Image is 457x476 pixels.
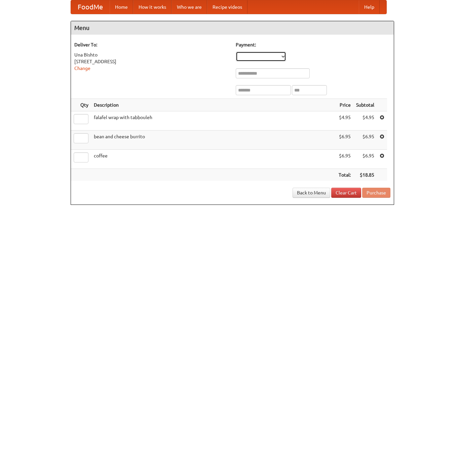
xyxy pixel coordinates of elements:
[236,41,390,48] h5: Payment:
[74,66,90,71] a: Change
[353,131,377,150] td: $6.95
[91,150,336,169] td: coffee
[336,169,353,181] th: Total:
[353,150,377,169] td: $6.95
[336,131,353,150] td: $6.95
[91,99,336,111] th: Description
[359,0,380,14] a: Help
[71,99,91,111] th: Qty
[353,99,377,111] th: Subtotal
[336,150,353,169] td: $6.95
[353,169,377,181] th: $18.85
[91,111,336,131] td: falafel wrap with tabbouleh
[133,0,172,14] a: How it works
[71,21,394,35] h4: Menu
[110,0,133,14] a: Home
[207,0,247,14] a: Recipe videos
[293,188,330,198] a: Back to Menu
[362,188,390,198] button: Purchase
[91,131,336,150] td: bean and cheese burrito
[172,0,207,14] a: Who we are
[353,111,377,131] td: $4.95
[336,111,353,131] td: $4.95
[74,58,229,65] div: [STREET_ADDRESS]
[74,51,229,58] div: Una Bishto
[71,0,110,14] a: FoodMe
[336,99,353,111] th: Price
[74,41,229,48] h5: Deliver To:
[331,188,361,198] a: Clear Cart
